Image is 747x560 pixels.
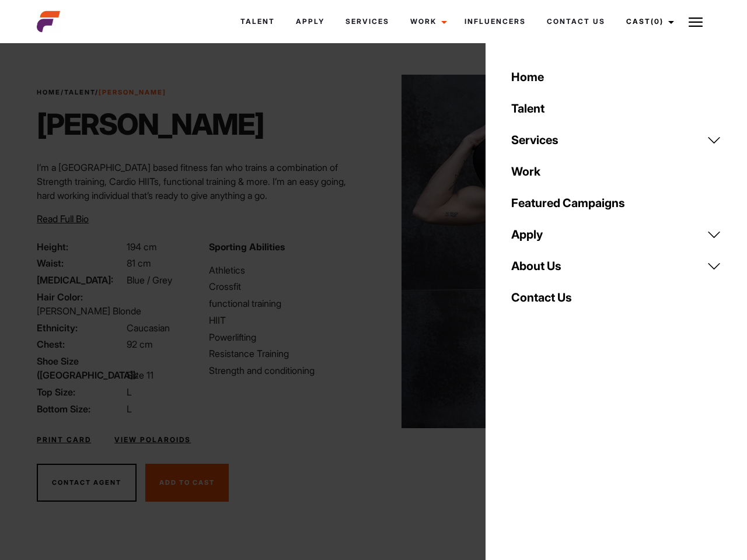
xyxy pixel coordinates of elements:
[209,296,366,310] li: functional training
[127,338,153,350] span: 92 cm
[127,274,172,286] span: Blue / Grey
[209,330,366,344] li: Powerlifting
[145,464,229,502] button: Add To Cast
[209,279,366,293] li: Crossfit
[37,464,137,502] button: Contact Agent
[37,88,61,96] a: Home
[37,402,124,416] span: Bottom Size:
[99,88,166,96] strong: [PERSON_NAME]
[651,17,664,26] span: (0)
[400,6,454,37] a: Work
[127,257,151,269] span: 81 cm
[127,241,157,253] span: 194 cm
[37,305,141,317] span: [PERSON_NAME] Blonde
[37,256,124,270] span: Waist:
[209,313,366,327] li: HIIT
[209,263,366,277] li: Athletics
[127,322,170,334] span: Caucasian
[616,6,681,37] a: Cast(0)
[37,385,124,399] span: Top Size:
[37,321,124,335] span: Ethnicity:
[504,156,728,187] a: Work
[689,15,703,29] img: Burger icon
[37,435,91,445] a: Print Card
[127,386,132,398] span: L
[504,124,728,156] a: Services
[37,10,60,33] img: cropped-aefm-brand-fav-22-square.png
[454,6,536,37] a: Influencers
[37,354,124,382] span: Shoe Size ([GEOGRAPHIC_DATA]):
[37,273,124,287] span: [MEDICAL_DATA]:
[159,478,215,487] span: Add To Cast
[37,337,124,351] span: Chest:
[37,213,89,225] span: Read Full Bio
[37,160,366,202] p: I’m a [GEOGRAPHIC_DATA] based fitness fan who trains a combination of Strength training, Cardio H...
[209,346,366,360] li: Resistance Training
[504,187,728,219] a: Featured Campaigns
[37,212,89,226] button: Read Full Bio
[504,282,728,313] a: Contact Us
[114,435,191,445] a: View Polaroids
[536,6,616,37] a: Contact Us
[335,6,400,37] a: Services
[230,6,285,37] a: Talent
[127,403,132,415] span: L
[127,369,153,381] span: Size 11
[285,6,335,37] a: Apply
[504,219,728,250] a: Apply
[504,93,728,124] a: Talent
[504,250,728,282] a: About Us
[64,88,95,96] a: Talent
[209,363,366,377] li: Strength and conditioning
[37,240,124,254] span: Height:
[37,107,264,142] h1: [PERSON_NAME]
[37,290,124,304] span: Hair Color:
[209,241,285,253] strong: Sporting Abilities
[37,87,166,97] span: / /
[504,61,728,93] a: Home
